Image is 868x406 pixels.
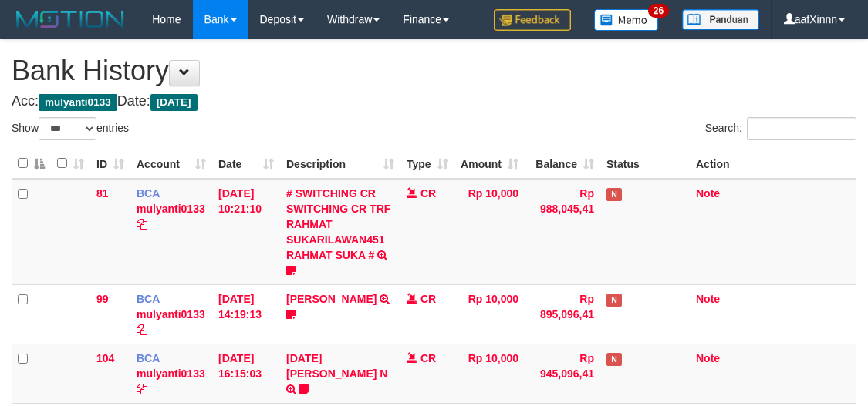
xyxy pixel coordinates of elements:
[150,94,198,111] span: [DATE]
[600,149,690,179] th: Status
[12,149,51,179] th: : activate to sort column descending
[682,9,759,30] img: panduan.png
[454,149,525,179] th: Amount: activate to sort column ascending
[606,353,622,366] span: Has Note
[454,344,525,403] td: Rp 10,000
[212,149,280,179] th: Date: activate to sort column ascending
[606,188,622,201] span: Has Note
[400,149,454,179] th: Type: activate to sort column ascending
[137,218,147,230] a: Copy mulyanti0133 to clipboard
[137,203,205,215] a: mulyanti0133
[606,294,622,307] span: Has Note
[96,187,109,200] span: 81
[90,149,130,179] th: ID: activate to sort column ascending
[525,149,600,179] th: Balance: activate to sort column ascending
[420,352,436,364] span: CR
[454,284,525,344] td: Rp 10,000
[137,352,160,364] span: BCA
[648,4,669,18] span: 26
[696,187,720,200] a: Note
[525,344,600,403] td: Rp 945,096,41
[525,179,600,285] td: Rp 988,045,41
[137,383,147,395] a: Copy mulyanti0133 to clipboard
[12,8,129,31] img: MOTION_logo.png
[39,94,117,111] span: mulyanti0133
[96,352,114,364] span: 104
[137,293,160,305] span: BCA
[130,149,212,179] th: Account: activate to sort column ascending
[747,117,856,140] input: Search:
[494,9,571,31] img: Feedback.jpg
[286,187,390,261] a: # SWITCHING CR SWITCHING CR TRF RAHMAT SUKARILAWAN451 RAHMAT SUKA #
[212,284,280,344] td: [DATE] 14:19:13
[420,293,436,305] span: CR
[420,187,436,200] span: CR
[690,149,856,179] th: Action
[454,179,525,285] td: Rp 10,000
[696,352,720,364] a: Note
[280,149,400,179] th: Description: activate to sort column ascending
[212,179,280,285] td: [DATE] 10:21:10
[137,367,205,380] a: mulyanti0133
[12,55,856,86] h1: Bank History
[594,9,659,31] img: Button%20Memo.svg
[137,308,205,320] a: mulyanti0133
[212,344,280,403] td: [DATE] 16:15:03
[286,352,387,380] a: [DATE] [PERSON_NAME] N
[137,324,147,336] a: Copy mulyanti0133 to clipboard
[137,187,160,200] span: BCA
[525,284,600,344] td: Rp 895,096,41
[12,117,129,140] label: Show entries
[286,293,377,305] a: [PERSON_NAME]
[96,293,109,305] span: 99
[705,117,856,140] label: Search:
[51,149,90,179] th: : activate to sort column ascending
[696,293,720,305] a: Note
[12,94,856,109] h4: Acc: Date:
[39,117,96,140] select: Showentries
